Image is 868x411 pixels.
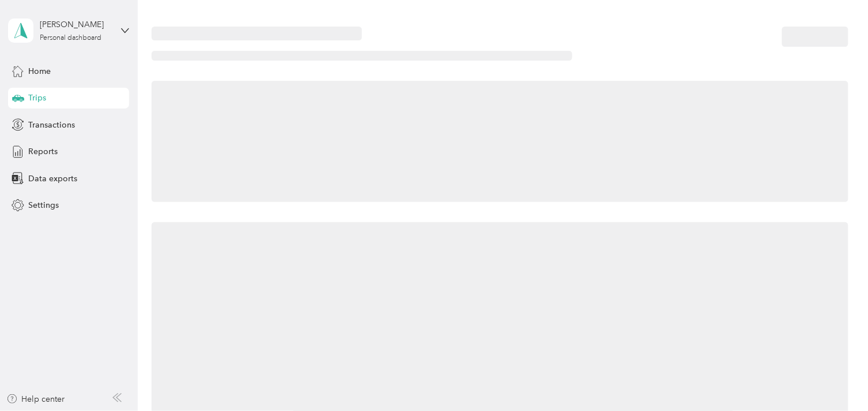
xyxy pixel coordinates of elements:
[28,92,46,104] span: Trips
[40,18,112,31] div: [PERSON_NAME]
[803,346,868,411] iframe: Everlance-gr Chat Button Frame
[6,393,65,405] button: Help center
[28,119,75,131] span: Transactions
[28,199,59,211] span: Settings
[28,145,58,158] span: Reports
[28,173,77,185] span: Data exports
[28,65,51,77] span: Home
[40,35,101,42] div: Personal dashboard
